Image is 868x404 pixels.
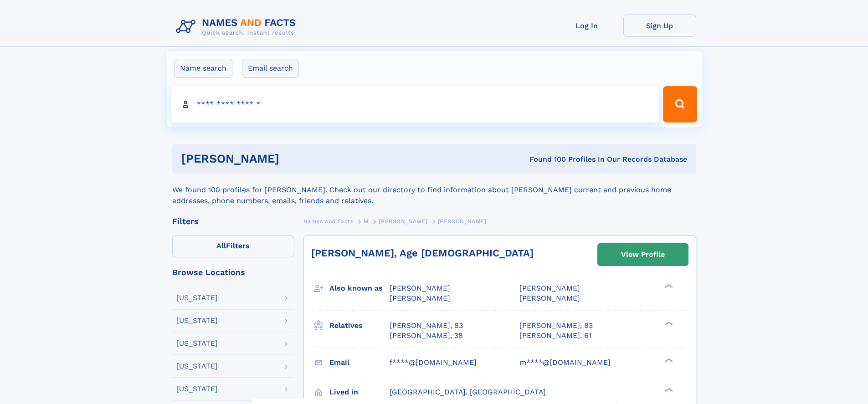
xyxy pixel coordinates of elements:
[303,215,354,227] a: Names and Facts
[621,244,665,265] div: View Profile
[519,331,591,341] a: [PERSON_NAME], 61
[519,294,580,302] span: [PERSON_NAME]
[172,174,696,206] div: We found 100 profiles for [PERSON_NAME]. Check out our directory to find information about [PERSO...
[311,247,534,259] a: [PERSON_NAME], Age [DEMOGRAPHIC_DATA]
[663,86,697,123] button: Search Button
[329,318,390,333] h3: Relatives
[329,384,390,400] h3: Lived in
[172,15,303,39] img: Logo Names and Facts
[172,217,294,225] div: Filters
[519,284,580,292] span: [PERSON_NAME]
[663,387,673,393] div: ❯
[364,215,369,227] a: M
[176,317,218,324] div: [US_STATE]
[390,331,463,341] a: [PERSON_NAME], 38
[663,320,673,326] div: ❯
[519,321,593,331] a: [PERSON_NAME], 83
[598,244,688,266] a: View Profile
[550,15,623,37] a: Log In
[176,385,218,393] div: [US_STATE]
[379,215,427,227] a: [PERSON_NAME]
[176,294,218,302] div: [US_STATE]
[329,281,390,296] h3: Also known as
[176,363,218,370] div: [US_STATE]
[390,388,546,396] span: [GEOGRAPHIC_DATA], [GEOGRAPHIC_DATA]
[390,294,450,302] span: [PERSON_NAME]
[172,235,294,257] label: Filters
[379,218,427,225] span: [PERSON_NAME]
[329,355,390,370] h3: Email
[364,218,369,225] span: M
[171,86,659,123] input: search input
[181,153,405,164] h1: [PERSON_NAME]
[623,15,696,37] a: Sign Up
[242,59,299,78] label: Email search
[663,283,673,289] div: ❯
[216,241,226,250] span: All
[390,321,463,331] a: [PERSON_NAME], 83
[390,284,450,292] span: [PERSON_NAME]
[172,268,294,276] div: Browse Locations
[663,357,673,363] div: ❯
[176,340,218,347] div: [US_STATE]
[438,218,487,225] span: [PERSON_NAME]
[174,59,232,78] label: Name search
[404,154,687,164] div: Found 100 Profiles In Our Records Database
